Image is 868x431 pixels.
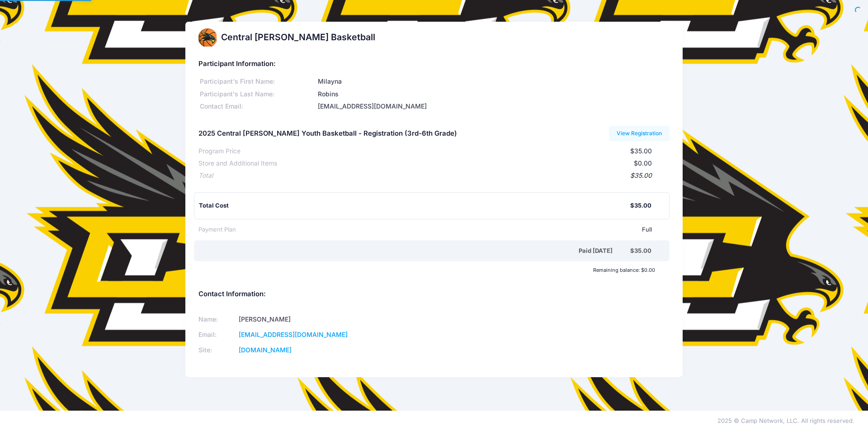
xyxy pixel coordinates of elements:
div: Store and Additional Items [198,159,277,168]
div: Remaining balance: $0.00 [194,267,659,273]
div: Paid [DATE] [200,246,630,256]
div: $35.00 [630,201,651,210]
a: View Registration [609,126,670,141]
h5: Contact Information: [198,290,670,298]
a: [DOMAIN_NAME] [239,346,292,354]
div: Payment Plan [198,225,236,234]
div: Participant's First Name: [198,77,316,86]
div: Program Price [198,147,241,156]
h2: Central [PERSON_NAME] Basketball [221,32,375,43]
div: Milayna [316,77,670,86]
div: $35.00 [630,246,651,256]
div: Participant's Last Name: [198,90,316,99]
div: Total [198,171,213,180]
td: Name: [198,312,236,327]
span: 2025 © Camp Network, LLC. All rights reserved. [717,417,854,424]
div: $35.00 [213,171,652,180]
h5: Participant Information: [198,60,670,68]
td: Site: [198,342,236,358]
div: Total Cost [199,201,630,210]
td: [PERSON_NAME] [236,312,423,327]
div: Full [236,225,652,234]
h5: 2025 Central [PERSON_NAME] Youth Basketball - Registration (3rd-6th Grade) [198,130,457,138]
div: Robins [316,90,670,99]
div: $0.00 [277,159,652,168]
a: [EMAIL_ADDRESS][DOMAIN_NAME] [239,331,348,338]
div: [EMAIL_ADDRESS][DOMAIN_NAME] [316,102,670,111]
div: Contact Email: [198,102,316,111]
span: $35.00 [630,147,652,155]
td: Email: [198,327,236,343]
